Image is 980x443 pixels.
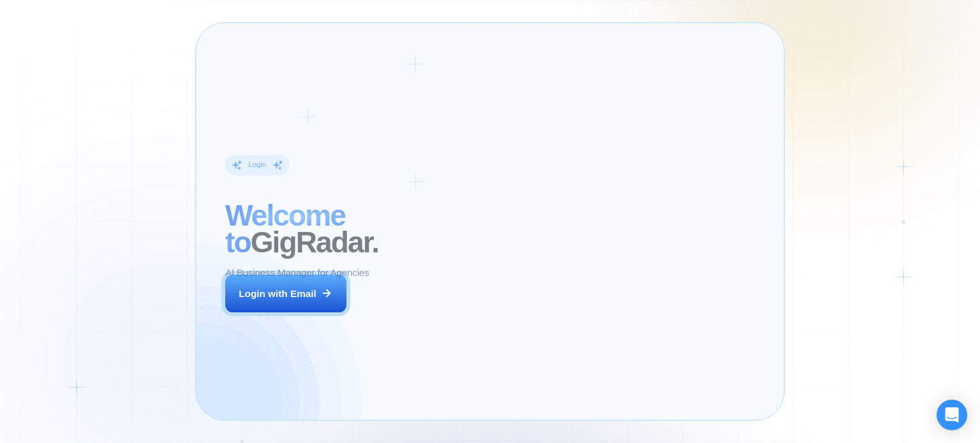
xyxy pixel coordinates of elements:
p: Previously, we had a 5% to 7% reply rate on Upwork, but now our sales increased by 17%-20%. This ... [487,327,745,381]
h2: ‍ GigRadar. [225,202,448,256]
div: Open Intercom Messenger [937,400,967,430]
div: Login with Email [239,287,316,300]
button: Login with Email [225,275,346,313]
div: Digital Agency [552,305,606,314]
div: Login [248,160,266,170]
div: CEO [528,305,546,314]
div: [PERSON_NAME] [528,289,620,300]
p: AI Business Manager for Agencies [225,266,369,279]
span: Welcome to [225,199,345,259]
h2: The next generation of lead generation. [472,208,760,261]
